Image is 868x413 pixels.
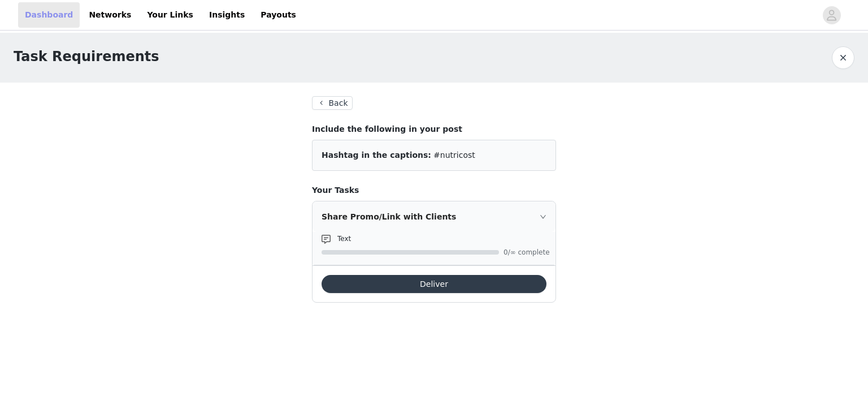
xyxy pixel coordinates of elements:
span: #nutricost [433,150,475,160]
div: avatar [826,6,837,24]
a: Your Links [140,2,200,28]
i: icon: right [540,213,546,220]
a: Insights [202,2,251,28]
a: Networks [82,2,138,28]
button: Deliver [322,275,546,293]
h1: Task Requirements [14,46,159,67]
span: 0/∞ complete [504,249,549,256]
h4: Your Tasks [312,184,556,196]
span: Hashtag in the captions: [322,150,431,160]
span: Text [337,235,351,243]
button: Back [312,96,353,110]
a: Payouts [254,2,303,28]
a: Dashboard [18,2,80,28]
h4: Include the following in your post [312,123,556,135]
div: icon: rightShare Promo/Link with Clients [313,201,555,232]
